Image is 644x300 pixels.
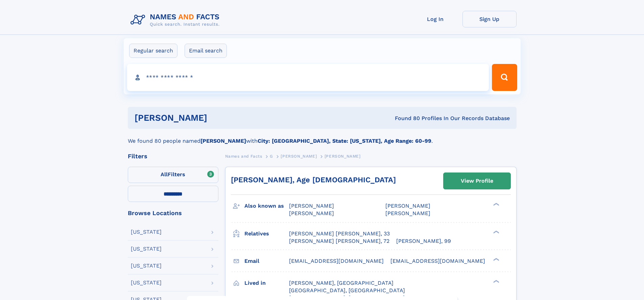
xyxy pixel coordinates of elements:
span: [EMAIL_ADDRESS][DOMAIN_NAME] [390,258,485,264]
span: [PERSON_NAME] [289,203,334,209]
span: [PERSON_NAME], [GEOGRAPHIC_DATA] [289,280,393,286]
a: Log In [408,11,462,27]
div: We found 80 people named with . [128,129,517,145]
span: [PERSON_NAME] [281,154,317,159]
span: [PERSON_NAME] [325,154,361,159]
a: [PERSON_NAME], Age [DEMOGRAPHIC_DATA] [231,176,396,184]
div: ❯ [492,279,500,283]
span: [GEOGRAPHIC_DATA], [GEOGRAPHIC_DATA] [289,287,405,294]
span: [EMAIL_ADDRESS][DOMAIN_NAME] [289,258,384,264]
div: [US_STATE] [131,246,162,252]
a: [PERSON_NAME] [PERSON_NAME], 33 [289,230,390,237]
span: G [270,154,273,159]
input: search input [127,64,489,91]
a: Sign Up [462,11,517,27]
a: Names and Facts [225,152,262,160]
div: Found 80 Profiles In Our Records Database [301,115,510,122]
h1: [PERSON_NAME] [135,114,301,122]
div: Browse Locations [128,210,218,216]
a: G [270,152,273,160]
label: Regular search [129,44,177,58]
div: ❯ [492,202,500,207]
img: Logo Names and Facts [128,11,225,29]
a: [PERSON_NAME] [PERSON_NAME], 72 [289,237,389,245]
b: [PERSON_NAME] [200,138,246,144]
div: ❯ [492,230,500,234]
a: [PERSON_NAME], 99 [396,237,451,245]
div: [US_STATE] [131,263,162,269]
label: Email search [185,44,227,58]
div: [US_STATE] [131,280,162,285]
h3: Lived in [244,277,289,289]
span: [PERSON_NAME] [385,203,430,209]
label: Filters [128,167,218,183]
h3: Also known as [244,200,289,212]
div: View Profile [461,173,493,189]
div: Filters [128,153,218,159]
a: View Profile [444,173,510,189]
div: ❯ [492,257,500,261]
span: [PERSON_NAME] [289,210,334,216]
a: [PERSON_NAME] [281,152,317,160]
h3: Relatives [244,228,289,239]
span: [PERSON_NAME] [385,210,430,216]
h3: Email [244,255,289,267]
span: All [161,171,168,178]
b: City: [GEOGRAPHIC_DATA], State: [US_STATE], Age Range: 60-99 [258,138,431,144]
div: [US_STATE] [131,229,162,235]
button: Search Button [492,64,517,91]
